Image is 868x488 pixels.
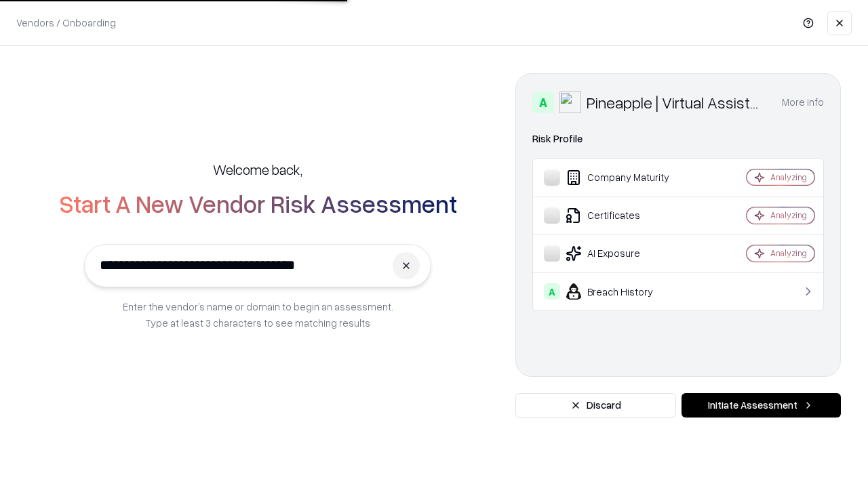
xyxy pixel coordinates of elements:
[559,91,581,113] img: Pineapple | Virtual Assistant Agency
[544,245,706,262] div: AI Exposure
[770,209,807,221] div: Analyzing
[770,247,807,259] div: Analyzing
[213,160,302,179] h5: Welcome back,
[515,393,676,418] button: Discard
[544,283,706,300] div: Breach History
[682,393,841,418] button: Initiate Assessment
[59,190,457,217] h2: Start A New Vendor Risk Assessment
[587,91,766,113] div: Pineapple | Virtual Assistant Agency
[544,169,706,186] div: Company Maturity
[532,131,824,147] div: Risk Profile
[782,90,824,115] button: More info
[770,171,807,183] div: Analyzing
[123,298,393,331] p: Enter the vendor’s name or domain to begin an assessment. Type at least 3 characters to see match...
[532,91,554,113] div: A
[544,207,706,224] div: Certificates
[16,16,116,30] p: Vendors / Onboarding
[544,283,560,300] div: A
